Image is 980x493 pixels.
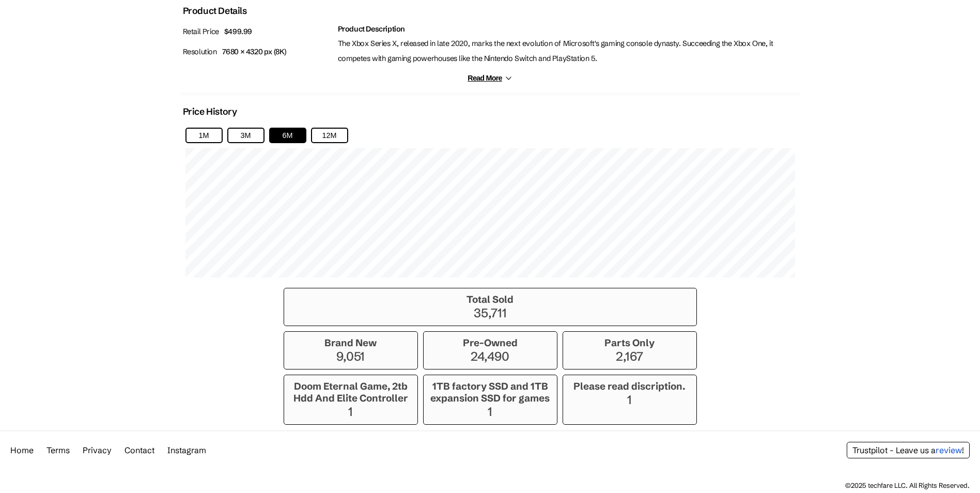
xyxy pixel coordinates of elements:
p: 24,490 [429,349,552,364]
button: Read More [468,74,512,83]
a: Instagram [167,445,206,455]
h3: Total Sold [289,294,691,305]
h2: Product Details [183,5,247,17]
button: 6M [269,128,306,143]
button: 12M [311,128,348,143]
p: 2,167 [568,349,691,364]
h3: Brand New [289,337,412,349]
h3: 1TB factory SSD and 1TB expansion SSD for games [429,380,552,404]
h2: Product Description [338,24,798,34]
h3: Parts Only [568,337,691,349]
h3: Doom Eternal Game, 2tb Hdd And Elite Controller [289,380,412,404]
p: The Xbox Series X, released in late 2020, marks the next evolution of Microsoft's gaming console ... [338,36,798,66]
a: Privacy [83,445,112,455]
p: 9,051 [289,349,412,364]
p: 1 [429,404,552,419]
span: $499.99 [224,27,252,36]
button: 1M [185,128,223,143]
h2: Price History [183,106,237,117]
a: Terms [46,445,70,455]
a: Home [10,445,34,455]
p: 1 [289,404,412,419]
p: Resolution [183,44,333,59]
button: 3M [227,128,265,143]
h3: Please read discription. [568,380,691,392]
a: Trustpilot - Leave us areview! [852,445,964,455]
div: ©2025 techfare LLC. All Rights Reserved. [845,481,970,489]
a: Contact [125,445,154,455]
p: 1 [568,392,691,407]
span: review [936,445,962,455]
h3: Pre-Owned [429,337,552,349]
p: Retail Price [183,24,333,39]
span: 7680 × 4320 px (8K) [222,47,287,56]
p: 35,711 [289,305,691,320]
